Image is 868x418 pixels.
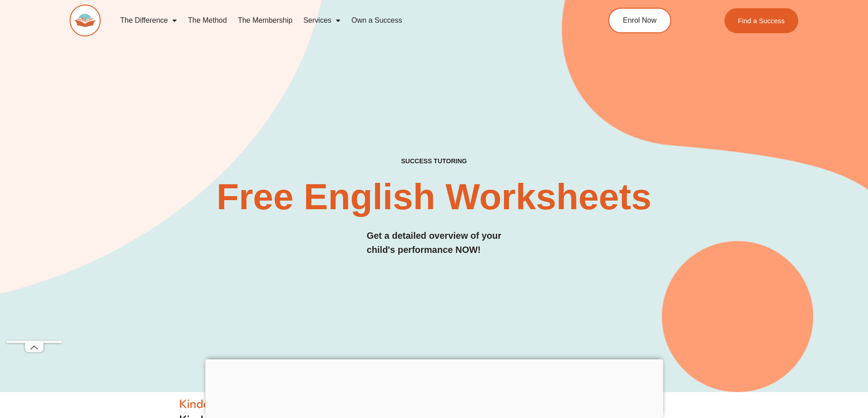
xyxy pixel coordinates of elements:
[205,359,663,416] iframe: Advertisement
[7,68,62,341] iframe: Advertisement
[738,17,785,24] span: Find a Success
[194,179,675,215] h2: Free English Worksheets​
[182,10,232,31] a: The Method
[179,397,689,412] h3: Kinder English Worksheets
[724,8,799,33] a: Find a Success
[298,10,346,31] a: Services
[115,10,183,31] a: The Difference
[367,229,502,257] h3: Get a detailed overview of your child's performance NOW!
[623,17,657,24] span: Enrol Now
[326,157,542,165] h4: SUCCESS TUTORING​
[232,10,298,31] a: The Membership
[608,8,671,33] a: Enrol Now
[346,10,407,31] a: Own a Success
[115,10,567,31] nav: Menu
